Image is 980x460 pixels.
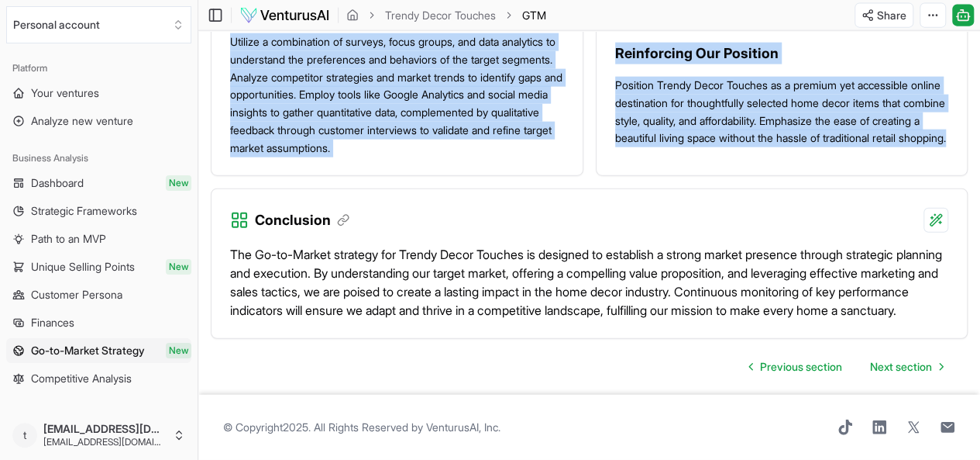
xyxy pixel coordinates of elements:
[6,366,191,391] a: Competitive Analysis
[877,8,906,23] span: Share
[6,109,191,133] a: Analyze new venture
[6,146,191,171] div: Business Analysis
[31,113,133,129] span: Analyze new venture
[6,81,191,105] a: Your ventures
[6,310,191,335] a: Finances
[255,209,349,231] h3: Conclusion
[615,77,949,147] p: Position Trendy Decor Touches as a premium yet accessible online destination for thoughtfully sel...
[31,259,135,275] span: Unique Selling Points
[6,171,191,195] a: DashboardNew
[615,43,949,64] h3: Reinforcing Our Position
[858,351,955,382] a: Go to next page
[31,231,106,247] span: Path to an MVP
[166,343,191,358] span: New
[522,8,546,23] span: GTM
[6,282,191,307] a: Customer Persona
[6,417,191,454] button: t[EMAIL_ADDRESS][DOMAIN_NAME][EMAIL_ADDRESS][DOMAIN_NAME]
[166,175,191,191] span: New
[854,3,913,28] button: Share
[239,6,330,25] img: logo
[737,351,955,382] nav: pagination
[346,8,546,23] nav: breadcrumb
[31,371,132,386] span: Competitive Analysis
[426,420,498,434] a: VenturusAI, Inc
[6,338,191,363] a: Go-to-Market StrategyNew
[230,33,564,157] p: Utilize a combination of surveys, focus groups, and data analytics to understand the preferences ...
[522,9,546,22] span: GTM
[870,359,932,375] span: Next section
[6,199,191,223] a: Strategic Frameworks
[31,175,84,191] span: Dashboard
[223,420,500,435] span: © Copyright 2025 . All Rights Reserved by .
[31,315,74,330] span: Finances
[166,259,191,275] span: New
[760,359,842,375] span: Previous section
[6,56,191,81] div: Platform
[737,351,854,382] a: Go to previous page
[31,203,137,219] span: Strategic Frameworks
[31,85,99,101] span: Your ventures
[385,8,496,23] a: Trendy Decor Touches
[31,287,122,303] span: Customer Persona
[230,245,948,320] p: The Go-to-Market strategy for Trendy Decor Touches is designed to establish a strong market prese...
[31,343,145,358] span: Go-to-Market Strategy
[6,403,191,428] div: Tools
[43,436,167,448] span: [EMAIL_ADDRESS][DOMAIN_NAME]
[6,6,191,43] button: Select an organization
[6,227,191,251] a: Path to an MVP
[43,422,167,436] span: [EMAIL_ADDRESS][DOMAIN_NAME]
[6,254,191,279] a: Unique Selling PointsNew
[12,423,37,448] span: t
